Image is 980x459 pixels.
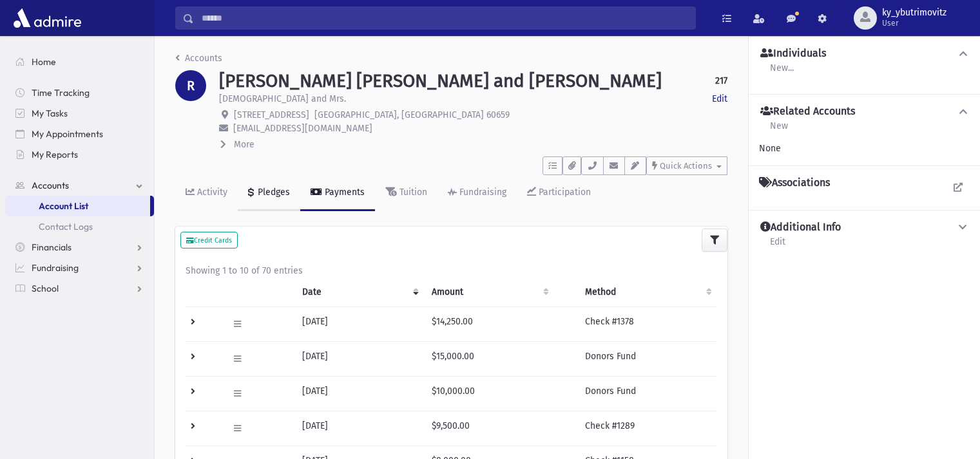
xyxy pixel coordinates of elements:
[32,149,78,160] span: My Reports
[397,187,427,198] div: Tuition
[375,175,437,211] a: Tuition
[769,61,794,84] a: New...
[5,278,154,299] a: School
[577,306,717,341] td: Check #1378
[32,283,59,294] span: School
[180,232,238,248] button: Credit Cards
[759,221,970,234] button: Additional Info
[234,139,255,150] span: More
[759,105,970,118] button: Related Accounts
[219,70,662,92] h1: [PERSON_NAME] [PERSON_NAME] and [PERSON_NAME]
[39,200,88,212] span: Account List
[219,138,256,151] button: More
[32,108,68,119] span: My Tasks
[5,258,154,278] a: Fundraising
[536,187,591,198] div: Participation
[175,70,206,101] div: R
[5,144,154,165] a: My Reports
[195,187,227,198] div: Activity
[186,236,232,245] small: Credit Cards
[194,6,695,30] input: Search
[660,161,712,171] span: Quick Actions
[577,376,717,411] td: Donors Fund
[517,175,601,211] a: Participation
[759,142,970,155] div: None
[5,82,154,103] a: Time Tracking
[32,241,72,253] span: Financials
[577,411,717,445] td: Check #1289
[186,264,717,277] div: Showing 1 to 10 of 70 entries
[32,56,56,68] span: Home
[5,103,154,124] a: My Tasks
[5,175,154,196] a: Accounts
[294,376,424,411] td: [DATE]
[769,234,786,258] a: Edit
[769,118,789,142] a: New
[300,175,375,211] a: Payments
[882,8,946,18] span: ky_ybutrimovitz
[294,306,424,341] td: [DATE]
[759,47,970,61] button: Individuals
[322,187,365,198] div: Payments
[39,221,93,232] span: Contact Logs
[10,5,84,31] img: AdmirePro
[5,196,150,216] a: Account List
[424,376,554,411] td: $10,000.00
[255,187,290,198] div: Pledges
[294,341,424,376] td: [DATE]
[712,92,727,106] a: Edit
[437,175,517,211] a: Fundraising
[577,341,717,376] td: Donors Fund
[5,237,154,258] a: Financials
[294,277,424,307] th: Date: activate to sort column ascending
[715,74,727,88] strong: 217
[457,187,506,198] div: Fundraising
[759,176,830,189] h4: Associations
[5,52,154,72] a: Home
[219,92,346,106] p: [DEMOGRAPHIC_DATA] and Mrs.
[424,341,554,376] td: $15,000.00
[424,306,554,341] td: $14,250.00
[32,180,69,191] span: Accounts
[760,221,841,234] h4: Additional Info
[424,277,554,307] th: Amount: activate to sort column ascending
[233,123,372,134] span: [EMAIL_ADDRESS][DOMAIN_NAME]
[175,175,238,211] a: Activity
[760,105,855,118] h4: Related Accounts
[238,175,300,211] a: Pledges
[234,109,309,120] span: [STREET_ADDRESS]
[294,411,424,445] td: [DATE]
[32,262,79,274] span: Fundraising
[175,53,222,64] a: Accounts
[424,411,554,445] td: $9,500.00
[32,128,103,140] span: My Appointments
[577,277,717,307] th: Method: activate to sort column ascending
[32,87,90,98] span: Time Tracking
[5,124,154,144] a: My Appointments
[5,216,154,237] a: Contact Logs
[175,52,222,70] nav: breadcrumb
[646,156,727,175] button: Quick Actions
[882,18,946,28] span: User
[760,47,826,61] h4: Individuals
[314,109,510,120] span: [GEOGRAPHIC_DATA], [GEOGRAPHIC_DATA] 60659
